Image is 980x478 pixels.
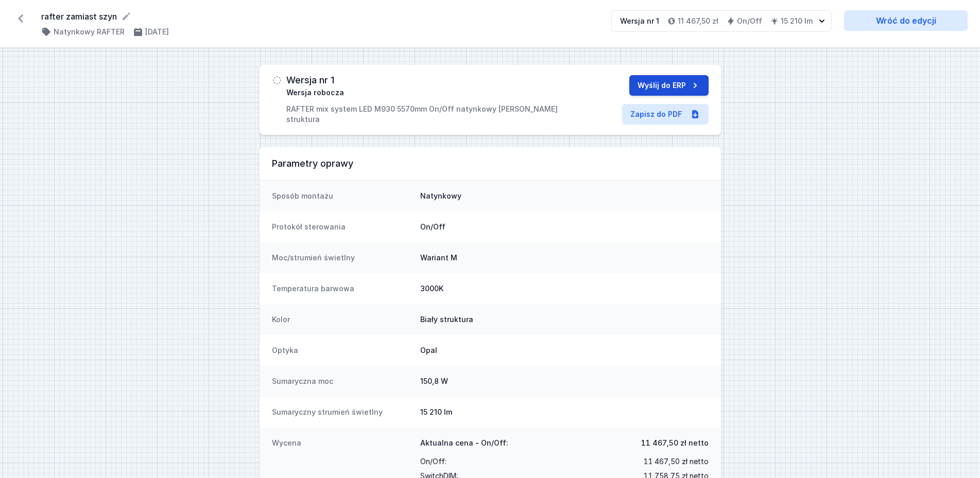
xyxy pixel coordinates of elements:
dd: Opal [420,345,709,356]
img: draft.svg [272,75,282,85]
div: Wersja nr 1 [620,16,659,26]
dd: 150,8 W [420,376,709,386]
button: Edytuj nazwę projektu [121,11,131,22]
h4: [DATE] [145,27,169,37]
dt: Protokół sterowania [272,222,412,232]
dd: Natynkowy [420,191,709,201]
h3: Parametry oprawy [272,157,709,170]
span: 11 467,50 zł netto [643,454,709,469]
span: 11 467,50 zł netto [641,438,709,448]
button: Wersja nr 111 467,50 złOn/Off15 210 lm [611,10,832,32]
p: RAFTER mix system LED M930 5570mm On/Off natynkowy [PERSON_NAME] struktura [286,104,563,125]
dt: Optyka [272,345,412,356]
dt: Temperatura barwowa [272,284,412,294]
h3: Wersja nr 1 [286,75,334,85]
dt: Sumaryczna moc [272,376,412,386]
a: Zapisz do PDF [622,104,709,125]
form: rafter zamiast szyn [41,10,599,23]
h4: Natynkowy RAFTER [54,27,125,37]
span: Aktualna cena - On/Off: [420,438,508,448]
h4: 15 210 lm [781,16,813,26]
dd: Biały struktura [420,314,709,325]
dt: Sposób montażu [272,191,412,201]
dd: 3000K [420,284,709,294]
h4: 11 467,50 zł [678,16,718,26]
dt: Sumaryczny strumień świetlny [272,407,412,417]
button: Wyślij do ERP [629,75,709,96]
span: Wersja robocza [286,87,344,98]
h4: On/Off [737,16,762,26]
dd: On/Off [420,222,709,232]
dt: Moc/strumień świetlny [272,253,412,263]
a: Wróć do edycji [844,10,968,31]
dt: Kolor [272,314,412,325]
dd: Wariant M [420,253,709,263]
span: On/Off : [420,454,446,469]
dd: 15 210 lm [420,407,709,417]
